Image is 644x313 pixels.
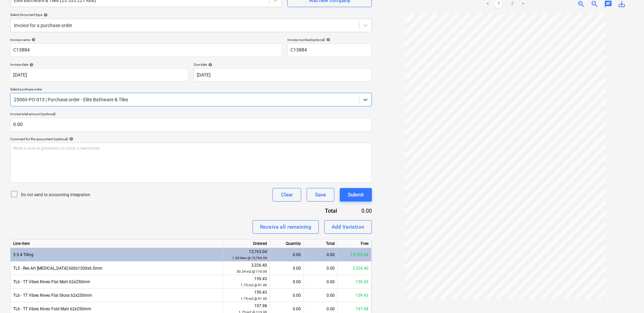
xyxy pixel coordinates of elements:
[194,62,372,67] div: Due date
[273,262,301,275] div: 0.00
[225,262,267,275] div: 3,326.40
[273,248,301,262] div: 0.00
[304,239,338,248] div: Total
[10,87,372,93] p: Select purchase order
[338,289,372,302] div: 159.43
[10,13,372,17] div: Select document type
[194,68,372,82] input: Due date not specified
[225,276,267,288] div: 159.43
[225,249,267,261] div: 13,763.04
[253,220,319,234] button: Receive all remaining
[287,43,372,57] input: Invoice number
[340,188,372,202] button: Submit
[10,289,223,302] div: TL6 - TT Vibes Niveo Flat Gloss 62x250mm
[338,262,372,275] div: 3,326.40
[10,239,223,248] div: Line-item
[338,275,372,289] div: 159.43
[10,68,188,82] input: Invoice date not specified
[28,63,33,67] span: help
[332,223,364,231] div: Add Variation
[338,248,372,262] div: 13,763.04
[21,192,90,198] p: Do not send to accounting integration
[207,63,212,67] span: help
[10,118,372,131] input: Invoice total amount (optional)
[10,38,282,42] div: Invoice name
[273,275,301,289] div: 0.00
[68,137,73,141] span: help
[237,270,267,273] small: 30.24 m2 @ 110.00
[324,220,372,234] button: Add Variation
[270,239,304,248] div: Quantity
[10,43,282,57] input: Invoice name
[272,188,301,202] button: Clear
[232,256,267,260] small: 1.00 Item @ 13,763.04
[10,112,372,118] p: Invoice total amount (optional)
[10,275,223,289] div: TL6 - TT Vibes Niveo Flat Matt 62x250mm
[304,275,338,289] div: 0.00
[42,13,48,17] span: help
[225,289,267,302] div: 159.43
[348,190,364,199] div: Submit
[10,262,223,275] div: TL5 - Res Art [MEDICAL_DATA] 600x1200x6.5mm
[287,38,372,42] div: Invoice number (optional)
[241,283,267,287] small: 1.75 m2 @ 91.00
[325,38,330,42] span: help
[223,239,270,248] div: Ordered
[10,62,188,67] div: Invoice date
[10,137,372,141] div: Comment for the accountant (optional)
[13,252,33,257] span: 3.5.4 Tiling
[348,207,372,215] div: 0.00
[273,289,301,302] div: 0.00
[30,38,35,42] span: help
[281,190,293,199] div: Clear
[304,262,338,275] div: 0.00
[304,248,338,262] div: 0.00
[307,188,334,202] button: Save
[304,289,338,302] div: 0.00
[260,223,311,231] div: Receive all remaining
[315,190,326,199] div: Save
[241,297,267,300] small: 1.75 m2 @ 91.00
[338,239,372,248] div: Free
[284,207,348,215] div: Total
[610,280,644,313] iframe: Chat Widget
